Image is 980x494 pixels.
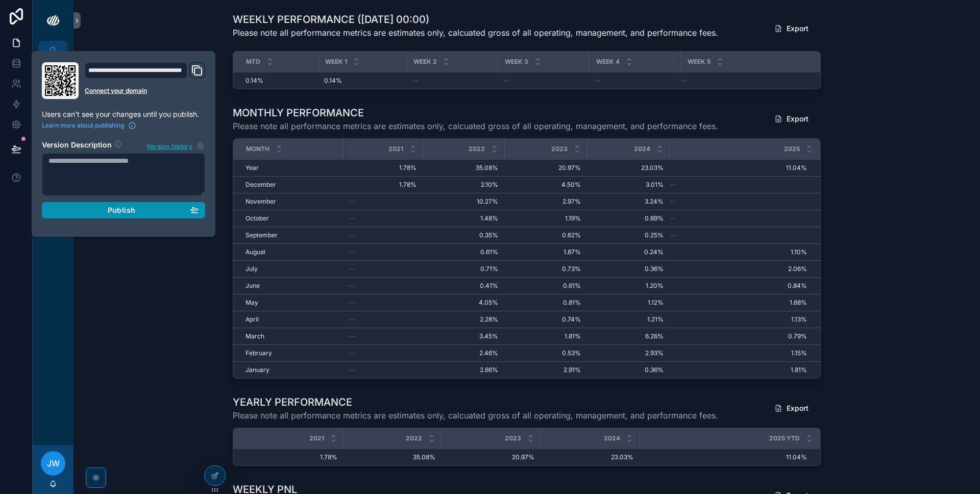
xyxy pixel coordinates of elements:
[670,332,807,340] a: 0.79%
[246,164,259,172] span: Year
[510,265,581,273] a: 0.73%
[670,231,676,239] span: --
[510,299,581,307] a: 0.81%
[349,349,416,357] a: --
[246,265,258,273] span: July
[246,248,265,256] span: August
[349,366,355,374] span: --
[510,164,581,172] span: 20.97%
[349,248,355,256] span: --
[350,453,435,461] span: 35.08%
[593,349,664,357] span: 2.93%
[593,197,664,206] a: 3.24%
[233,120,718,132] span: Please note all performance metrics are estimates only, calcuated gross of all operating, managem...
[670,315,807,324] a: 1.13%
[246,366,269,374] span: January
[246,197,337,206] a: November
[246,164,337,172] a: Year
[510,197,581,206] a: 2.97%
[784,145,800,153] span: 2025
[670,164,807,172] a: 11.04%
[670,248,807,256] a: 1.10%
[670,366,807,374] a: 1.81%
[429,265,498,273] a: 0.71%
[324,77,342,85] span: 0.14%
[593,299,664,307] a: 1.12%
[681,77,687,85] span: --
[349,181,416,189] a: 1.78%
[45,12,61,29] img: App logo
[429,248,498,256] a: 0.61%
[469,145,485,153] span: 2022
[593,332,664,340] a: 6.26%
[246,77,263,85] span: 0.14%
[766,110,817,128] button: Export
[510,248,581,256] span: 1.87%
[146,140,192,151] span: Version history
[593,282,664,290] a: 1.20%
[670,349,807,357] a: 1.15%
[593,164,664,172] a: 23.03%
[429,366,498,374] a: 2.66%
[309,434,324,442] span: 2021
[246,349,272,357] span: February
[349,299,355,307] span: --
[429,231,498,239] span: 0.35%
[670,282,807,290] a: 0.84%
[429,164,498,172] a: 35.08%
[233,409,718,422] span: Please note all performance metrics are estimates only, calcuated gross of all operating, managem...
[246,349,337,357] a: February
[413,58,437,66] span: Week 2
[593,265,664,273] a: 0.36%
[349,214,355,223] span: --
[510,332,581,340] span: 1.81%
[604,434,620,442] span: 2024
[412,77,419,85] span: --
[448,453,534,461] span: 20.97%
[233,106,718,120] h1: MONTHLY PERFORMANCE
[325,58,347,66] span: Week 1
[429,315,498,324] a: 2.28%
[349,265,355,273] span: --
[349,282,355,290] span: --
[510,181,581,189] a: 4.50%
[670,265,807,273] a: 2.06%
[596,58,620,66] span: Week 4
[42,121,136,130] a: Learn more about publishing
[670,299,807,307] span: 1.68%
[349,197,355,206] span: --
[246,214,337,223] a: October
[349,332,416,340] a: --
[429,214,498,223] a: 1.48%
[593,181,664,189] span: 3.01%
[349,282,416,290] a: --
[349,366,416,374] a: --
[510,231,581,239] span: 0.62%
[593,315,664,324] a: 1.21%
[429,332,498,340] a: 3.45%
[670,214,807,223] a: --
[429,299,498,307] a: 4.05%
[246,332,337,340] a: March
[42,202,205,218] button: Publish
[593,248,664,256] a: 0.24%
[670,181,807,189] a: --
[593,231,664,239] a: 0.25%
[349,315,355,324] span: --
[429,197,498,206] a: 10.27%
[246,315,337,324] a: April
[688,58,710,66] span: Week 5
[510,366,581,374] a: 2.91%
